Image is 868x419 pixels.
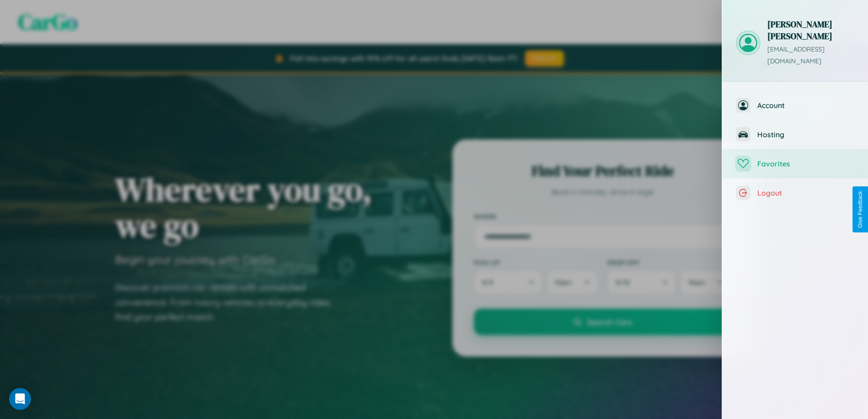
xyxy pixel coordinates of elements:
span: Logout [757,188,854,197]
span: Hosting [757,130,854,139]
button: Favorites [722,149,868,178]
h3: [PERSON_NAME] [PERSON_NAME] [767,18,854,42]
button: Logout [722,178,868,207]
button: Account [722,91,868,120]
div: Open Intercom Messenger [9,388,31,410]
div: Give Feedback [857,191,863,228]
p: [EMAIL_ADDRESS][DOMAIN_NAME] [767,44,854,67]
span: Favorites [757,159,854,168]
button: Hosting [722,120,868,149]
span: Account [757,101,854,110]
